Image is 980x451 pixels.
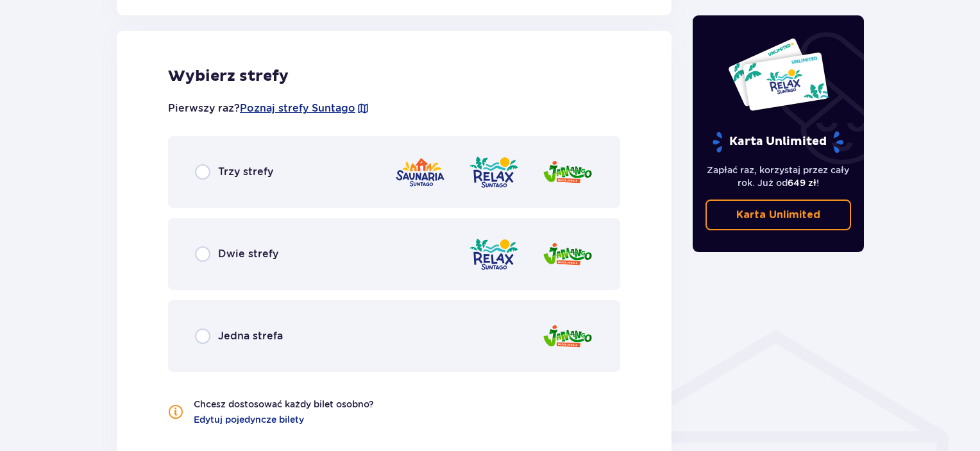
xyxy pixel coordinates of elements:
[468,154,520,191] img: zone logo
[218,329,283,343] p: Jedna strefa
[240,101,355,115] a: Poznaj strefy Suntago
[542,236,593,273] img: zone logo
[218,165,273,179] p: Trzy strefy
[705,200,852,230] a: Karta Unlimited
[542,318,593,355] img: zone logo
[788,178,816,188] span: 649 zł
[468,236,520,273] img: zone logo
[168,67,620,86] p: Wybierz strefy
[711,131,845,153] p: Karta Unlimited
[705,164,852,189] p: Zapłać raz, korzystaj przez cały rok. Już od !
[736,208,820,222] p: Karta Unlimited
[168,101,369,115] p: Pierwszy raz?
[218,247,278,261] p: Dwie strefy
[194,413,304,426] a: Edytuj pojedyncze bilety
[394,154,446,191] img: zone logo
[194,398,374,411] p: Chcesz dostosować każdy bilet osobno?
[542,154,593,191] img: zone logo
